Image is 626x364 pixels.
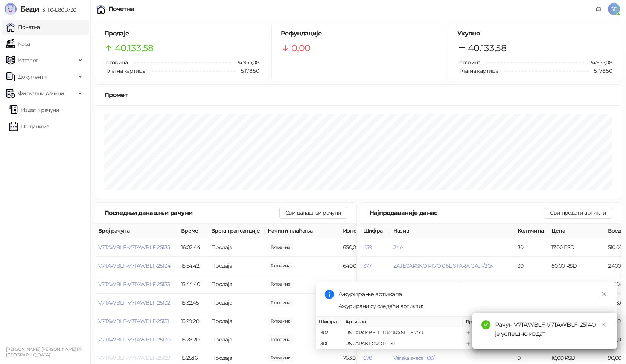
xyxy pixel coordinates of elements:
td: 21 [515,275,548,294]
button: ZAJECARSKO PIVO 0.5L STARA GAJ.-/20/- [393,262,493,269]
td: Продаја [208,238,265,257]
td: 650,00 RSD [340,238,396,257]
button: V7TAWBLF-V7TAWBLF-25130 [98,336,170,343]
th: Назив [390,224,515,238]
span: 640,00 [268,262,293,270]
td: 17,00 RSD [548,238,605,257]
th: Шифра [316,317,342,327]
span: Бади [20,5,39,14]
a: Close [600,290,608,298]
button: V7TAWBLF-V7TAWBLF-25132 [98,299,170,306]
th: Промена [463,317,519,327]
small: [PERSON_NAME] [PERSON_NAME] PR [GEOGRAPHIC_DATA] [6,347,82,358]
img: Logo [5,3,17,15]
button: Сви данашњи рачуни [279,207,347,219]
button: 678 [363,355,372,361]
td: Продаја [208,330,265,349]
td: 15:54:42 [178,257,208,275]
td: UNIJAPAK LOVOR LIST [342,338,463,349]
span: Каталог [18,53,38,68]
th: Време [178,224,208,238]
span: 5.178,50 [236,67,259,75]
th: Број рачуна [95,224,178,238]
td: 1302 [316,327,342,338]
th: Цена [548,224,605,238]
div: Најпродаваније данас [369,208,544,218]
td: Продаја [208,257,265,275]
span: check-circle [481,320,490,329]
a: Документација [593,3,605,15]
button: Jaje [393,244,402,251]
div: Ажурирани су следећи артикли: [338,302,608,310]
div: Ажурирање артикала [338,290,608,299]
a: Close [600,320,608,329]
span: Готовина [104,59,128,66]
h5: Продаје [104,29,259,38]
button: 384 [363,281,372,288]
button: V7TAWBLF-V7TAWBLF-25133 [98,281,170,288]
a: Каса [6,36,30,51]
td: 15:44:40 [178,275,208,294]
td: UNIJAPAK BELI LUK GRANULE 20G [342,327,463,338]
span: 0,00 [291,41,310,55]
td: 15:32:45 [178,294,208,312]
div: Промет [104,90,612,100]
span: 763,00 [268,354,293,362]
span: SB [608,3,620,15]
button: Сви продати артикли [544,207,612,219]
th: Артикал [342,317,463,327]
td: Продаја [208,275,265,294]
span: close [601,322,606,327]
td: 1301 [316,338,342,349]
span: 475,00 [268,317,293,325]
span: 1.280,99 [268,280,293,288]
button: V7TAWBLF-V7TAWBLF-25135 [98,244,170,251]
div: Почетна [108,6,134,12]
a: Издати рачуни [9,102,59,117]
th: Начини плаћања [265,224,340,238]
button: V7TAWBLF-V7TAWBLF-25134 [98,262,170,269]
td: Продаја [208,294,265,312]
td: 15:28:20 [178,330,208,349]
span: info-circle [325,290,334,299]
td: 16:02:44 [178,238,208,257]
td: 30 [515,238,548,257]
span: Фискални рачуни [18,86,64,101]
a: Почетна [6,20,40,35]
span: close [601,291,606,297]
span: 40.133,58 [468,41,506,55]
span: 40.133,58 [115,41,153,55]
th: Шифра [360,224,390,238]
td: 640,00 RSD [340,257,396,275]
span: 158,00 [268,335,293,344]
td: 1.280,99 RSD [340,275,396,294]
span: 650,00 [268,243,293,251]
button: 377 [363,262,372,269]
span: Готовина [457,59,481,66]
button: 459 [363,244,372,251]
span: Платна картица [457,67,498,74]
button: V7TAWBLF-V7TAWBLF-25129 [98,355,170,361]
h5: Рефундације [281,29,436,38]
button: V7TAWBLF-V7TAWBLF-25131 [98,318,169,324]
span: Платна картица [104,67,145,74]
h5: Укупно [457,29,612,38]
span: 34.955,08 [231,58,259,67]
div: Рачун V7TAWBLF-V7TAWBLF-25140 је успешно издат [495,320,608,338]
td: 100,00 RSD [548,275,605,294]
span: 379,00 [268,299,293,307]
span: 5.178,50 [589,67,612,75]
span: Документи [18,69,47,84]
button: HEINEKEN 0.4L GAJBA-/20/- [393,281,461,288]
button: Verska sveća 100/1 [393,355,436,361]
